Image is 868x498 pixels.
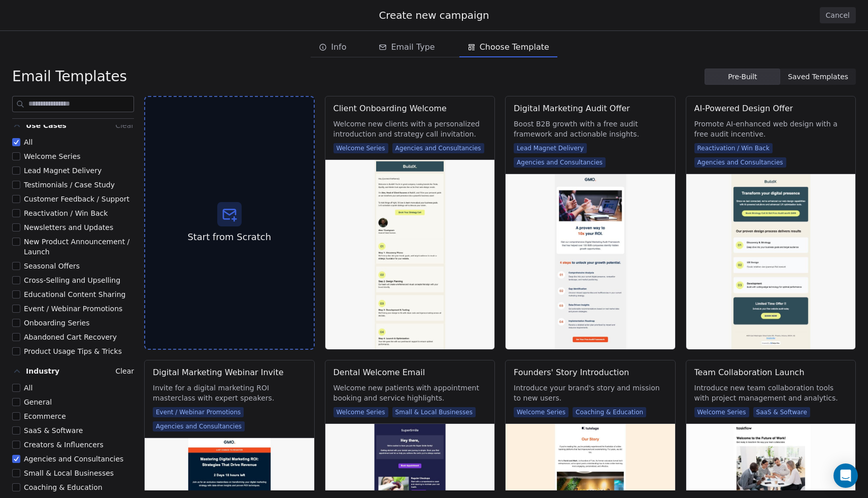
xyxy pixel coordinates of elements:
[694,103,793,115] div: AI-Powered Design Offer
[12,117,134,137] button: Use CasesClear
[24,347,122,355] span: Product Usage Tips & Tricks
[333,383,487,403] span: Welcome new patients with appointment booking and service highlights.
[514,103,630,115] div: Digital Marketing Audit Offer
[12,180,20,190] button: Testimonials / Case Study
[12,208,20,218] button: Reactivation / Win Back
[12,304,20,314] button: Event / Webinar Promotions
[820,7,856,23] button: Cancel
[24,333,117,341] span: Abandoned Cart Recovery
[333,143,388,153] span: Welcome Series
[12,165,20,176] button: Lead Magnet Delivery
[727,267,814,287] button: Preview
[727,237,814,261] button: Use Template
[153,367,284,379] div: Digital Marketing Webinar Invite
[12,68,127,86] span: Email Templates
[694,407,749,417] span: Welcome Series
[153,421,245,431] span: Agencies and Consultancies
[12,346,20,356] button: Product Usage Tips & Tricks
[833,463,858,488] div: Open Intercom Messenger
[115,119,134,131] button: Clear
[694,367,805,379] div: Team Collaboration Launch
[12,318,20,328] button: Onboarding Series
[12,397,20,407] button: General
[12,454,20,464] button: Agencies and Consultancies
[333,367,425,379] div: Dental Welcome Email
[331,41,346,53] span: Info
[153,407,244,417] span: Event / Webinar Promotions
[694,383,848,403] span: Introduce new team collaboration tools with project management and analytics.
[24,426,83,435] span: SaaS & Software
[24,209,108,217] span: Reactivation / Win Back
[24,167,102,175] span: Lead Magnet Delivery
[115,367,134,375] span: Clear
[333,103,447,115] div: Client Onboarding Welcome
[24,319,89,327] span: Onboarding Series
[24,262,80,270] span: Seasonal Offers
[12,383,20,393] button: All
[573,407,646,417] span: Coaching & Education
[12,237,20,247] button: New Product Announcement / Launch
[333,119,487,139] span: Welcome new clients with a personalized introduction and strategy call invitation.
[12,482,20,492] button: Coaching & Education
[514,119,667,139] span: Boost B2B growth with a free audit framework and actionable insights.
[514,383,667,403] span: Introduce your brand's story and mission to new users.
[788,72,848,82] span: Saved Templates
[366,229,453,254] button: Use Template
[12,222,20,233] button: Newsletters and Updates
[12,8,856,22] div: Create new campaign
[694,143,773,153] span: Reactivation / Win Back
[24,138,32,146] span: All
[24,223,113,231] span: Newsletters and Updates
[115,121,134,129] span: Clear
[514,367,629,379] div: Founders' Story Introduction
[392,143,484,153] span: Agencies and Consultancies
[12,425,20,436] button: SaaS & Software
[24,398,52,406] span: General
[12,440,20,450] button: Creators & Influencers
[24,290,126,298] span: Educational Content Sharing
[753,407,810,417] span: SaaS & Software
[24,181,115,189] span: Testimonials / Case Study
[547,267,633,287] button: Preview
[12,362,134,383] button: IndustryClear
[24,441,104,449] span: Creators & Influencers
[12,194,20,204] button: Customer Feedback / Support
[12,332,20,342] button: Abandoned Cart Recovery
[12,468,20,478] button: Small & Local Businesses
[115,365,134,377] button: Clear
[514,407,569,417] span: Welcome Series
[12,411,20,421] button: Ecommerce
[24,469,114,477] span: Small & Local Businesses
[392,407,476,417] span: Small & Local Businesses
[24,276,120,284] span: Cross-Selling and Upselling
[694,119,848,139] span: Promote AI-enhanced web design with a free audit incentive.
[366,260,453,280] button: Preview
[12,137,134,356] div: Use CasesClear
[311,37,557,57] div: email creation steps
[333,407,388,417] span: Welcome Series
[24,238,129,256] span: New Product Announcement / Launch
[12,275,20,285] button: Cross-Selling and Upselling
[24,412,66,420] span: Ecommerce
[12,151,20,161] button: Welcome Series
[480,41,549,53] span: Choose Template
[187,230,271,244] span: Start from Scratch
[514,157,606,168] span: Agencies and Consultancies
[153,383,306,403] span: Invite for a digital marketing ROI masterclass with expert speakers.
[24,384,32,392] span: All
[26,120,66,130] span: Use Cases
[26,366,59,376] span: Industry
[24,195,129,203] span: Customer Feedback / Support
[694,157,786,168] span: Agencies and Consultancies
[391,41,435,53] span: Email Type
[514,143,587,153] span: Lead Magnet Delivery
[24,455,123,463] span: Agencies and Consultancies
[12,289,20,300] button: Educational Content Sharing
[12,383,134,492] div: IndustryClear
[24,305,122,313] span: Event / Webinar Promotions
[547,237,633,261] button: Use Template
[24,483,103,491] span: Coaching & Education
[24,152,81,160] span: Welcome Series
[12,137,20,147] button: All
[12,261,20,271] button: Seasonal Offers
